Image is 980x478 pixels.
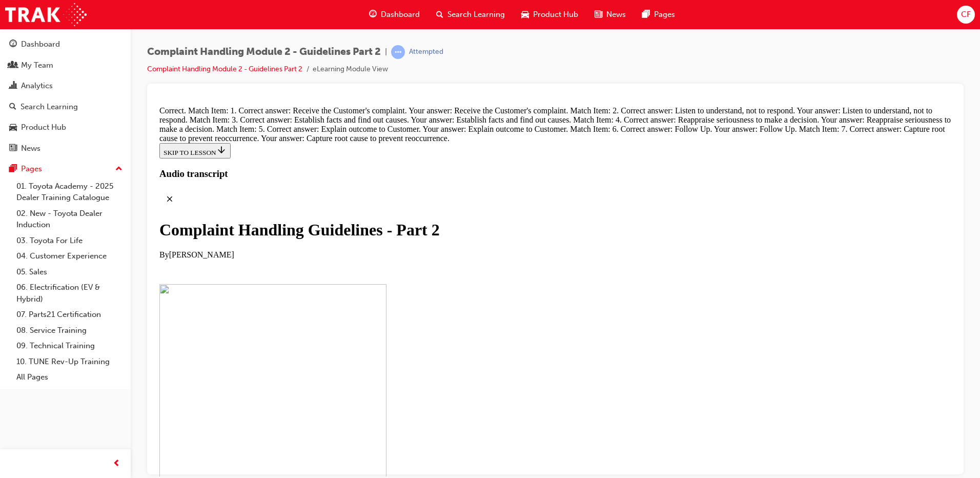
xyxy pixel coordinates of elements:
a: 02. New - Toyota Dealer Induction [12,206,127,233]
div: Complaint Handling Guidelines - Part 2 [4,118,796,137]
span: guage-icon [369,8,377,21]
a: search-iconSearch Learning [428,4,513,25]
a: 04. Customer Experience [12,248,127,264]
a: guage-iconDashboard [361,4,428,25]
a: All Pages [12,369,127,385]
a: Analytics [4,76,127,95]
a: 10. TUNE Rev-Up Training [12,354,127,370]
div: My Team [21,59,53,71]
span: news-icon [595,8,602,21]
span: [PERSON_NAME] [14,148,79,157]
a: My Team [4,56,127,75]
div: Product Hub [21,122,66,133]
span: news-icon [9,144,17,153]
span: car-icon [9,123,17,132]
span: Dashboard [381,9,420,21]
a: 08. Service Training [12,323,127,338]
div: Attempted [409,47,443,57]
div: Dashboard [21,38,60,50]
span: Complaint Handling Module 2 - Guidelines Part 2 [147,46,381,58]
span: Search Learning [447,9,505,21]
span: prev-icon [113,457,120,470]
a: 03. Toyota For Life [12,233,127,249]
button: Pages [4,160,127,178]
button: CF [957,6,975,24]
span: pages-icon [9,165,17,174]
span: learningRecordVerb_ATTEMPT-icon [391,45,405,59]
span: up-icon [115,163,122,176]
h3: Audio transcript [4,66,796,77]
span: CF [961,9,971,21]
a: 09. Technical Training [12,338,127,354]
li: eLearning Module View [313,64,388,75]
span: | [385,46,387,58]
span: News [606,9,626,21]
a: 07. Parts21 Certification [12,307,127,323]
div: Search Learning [21,101,78,113]
span: chart-icon [9,82,17,91]
img: Trak [5,3,87,26]
a: Complaint Handling Module 2 - Guidelines Part 2 [147,65,302,73]
div: Analytics [21,80,53,92]
a: 05. Sales [12,264,127,280]
span: guage-icon [9,40,17,49]
span: pages-icon [642,8,650,21]
a: 06. Electrification (EV & Hybrid) [12,280,127,307]
div: Correct. Match Item: 1. Correct answer: Receive the Customer's complaint. Your answer: Receive th... [4,4,796,41]
a: Search Learning [4,97,127,116]
a: Dashboard [4,35,127,54]
button: DashboardMy TeamAnalyticsSearch LearningProduct HubNews [4,33,127,160]
span: search-icon [436,8,443,21]
span: SKIP TO LESSON [8,47,71,54]
span: Pages [654,9,675,21]
span: search-icon [9,103,16,112]
a: News [4,139,127,158]
span: By [4,148,14,157]
div: News [21,143,40,154]
a: news-iconNews [586,4,634,25]
span: people-icon [9,61,17,70]
button: Close audio transcript panel [4,87,25,107]
a: pages-iconPages [634,4,683,25]
div: Pages [21,163,42,175]
a: 01. Toyota Academy - 2025 Dealer Training Catalogue [12,178,127,206]
a: Product Hub [4,118,127,137]
span: Product Hub [533,9,578,21]
button: SKIP TO LESSON [4,41,75,56]
span: car-icon [521,8,529,21]
a: car-iconProduct Hub [513,4,586,25]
